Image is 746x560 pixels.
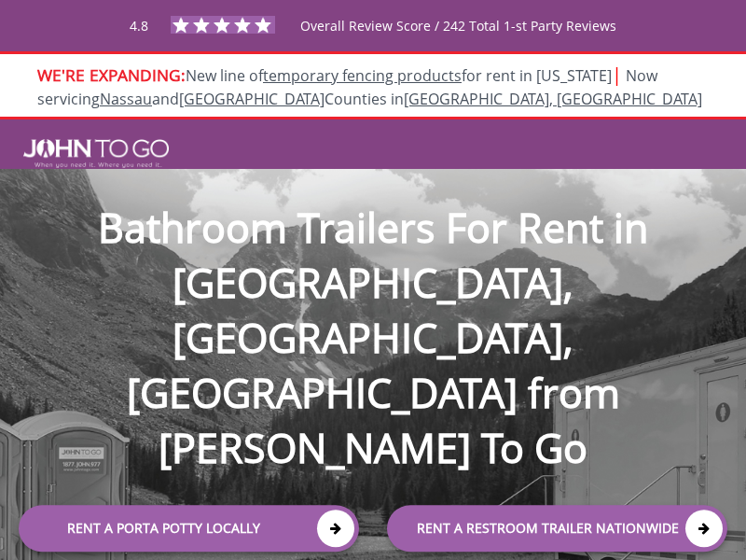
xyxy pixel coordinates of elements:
img: JOHN to go [23,139,169,167]
a: Rent a Porta Potty Locally [19,505,359,552]
span: New line of for rent in [US_STATE] [37,65,702,109]
span: | [612,62,622,87]
span: WE'RE EXPANDING: [37,63,186,86]
span: Overall Review Score / 242 Total 1-st Party Reviews [300,17,616,72]
span: 4.8 [130,17,148,35]
a: rent a RESTROOM TRAILER Nationwide [387,505,727,552]
a: temporary fencing products [263,65,462,86]
a: [GEOGRAPHIC_DATA] [179,89,325,109]
a: Nassau [100,89,152,109]
span: Now servicing and Counties in [37,65,702,109]
a: [GEOGRAPHIC_DATA], [GEOGRAPHIC_DATA] [404,89,702,109]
